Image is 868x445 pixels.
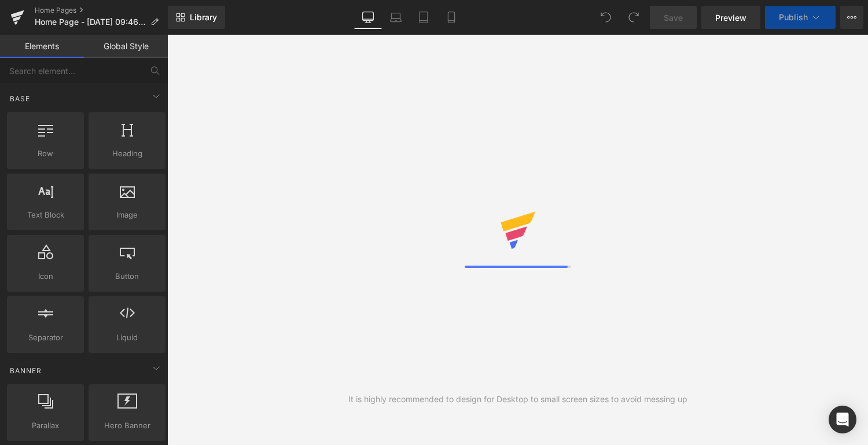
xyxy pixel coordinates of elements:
a: New Library [168,6,225,29]
span: Library [190,12,217,23]
a: Home Pages [35,6,168,15]
span: Hero Banner [92,420,162,432]
button: More [840,6,863,29]
span: Parallax [10,420,80,432]
span: Button [92,270,162,282]
a: Tablet [410,6,437,29]
span: Icon [10,270,80,282]
span: Publish [779,13,808,22]
div: Open Intercom Messenger [829,406,856,433]
div: It is highly recommended to design for Desktop to small screen sizes to avoid messing up [348,393,687,406]
span: Preview [715,12,746,24]
span: Heading [92,148,162,160]
button: Undo [594,6,617,29]
span: Banner [9,365,43,376]
span: Row [10,148,80,160]
span: Liquid [92,332,162,344]
span: Base [9,93,31,104]
a: Desktop [354,6,382,29]
span: Text Block [10,209,80,221]
a: Mobile [437,6,465,29]
span: Separator [10,332,80,344]
a: Preview [701,6,760,29]
span: Save [664,12,683,24]
button: Publish [765,6,836,29]
span: Home Page - [DATE] 09:46:59 [35,17,146,27]
button: Redo [622,6,645,29]
span: Image [92,209,162,221]
a: Laptop [382,6,410,29]
a: Global Style [84,35,168,58]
